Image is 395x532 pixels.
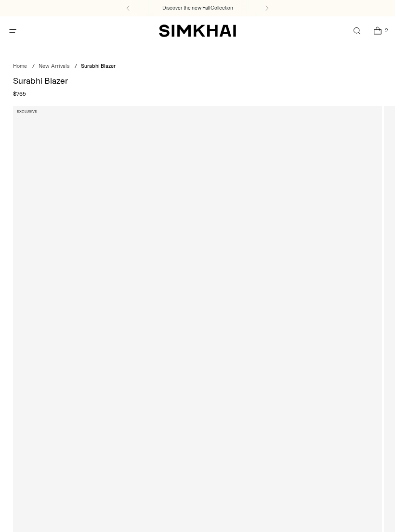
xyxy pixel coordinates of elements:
div: / [75,63,77,71]
a: Home [13,63,27,69]
span: Surabhi Blazer [81,63,116,69]
a: Discover the new Fall Collection [162,4,233,12]
a: Open cart modal [368,21,387,41]
a: SIMKHAI [159,24,236,38]
nav: breadcrumbs [13,63,382,71]
span: $765 [13,89,26,98]
h1: Surabhi Blazer [13,76,382,85]
a: Open search modal [347,21,367,41]
a: New Arrivals [39,63,69,69]
div: / [32,63,35,71]
button: Open menu modal [3,21,23,41]
span: 2 [382,26,391,35]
